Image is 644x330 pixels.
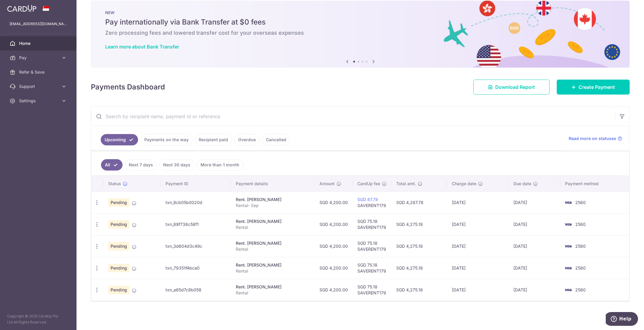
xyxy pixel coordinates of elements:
span: Total amt. [396,181,416,187]
td: SGD 4,275.18 [391,279,447,301]
img: Bank Card [562,221,574,228]
span: Settings [19,98,59,104]
td: SGD 4,200.00 [315,279,353,301]
img: Bank Card [562,243,574,250]
td: SGD 75.18 SAVERENT179 [353,213,391,235]
span: Create Payment [579,83,615,91]
a: Read more on statuses [569,136,622,142]
a: More than 1 month [197,159,243,171]
td: txn_a65d7c8b058 [161,279,231,301]
span: Pending [108,242,129,250]
input: Search by recipient name, payment id or reference [91,107,615,126]
td: SAVERENT179 [353,191,391,213]
td: txn_79351f4bca0 [161,257,231,279]
a: SGD 87.78 [357,197,378,202]
a: All [101,159,123,171]
div: Rent. [PERSON_NAME] [236,240,310,246]
th: Payment details [231,176,315,191]
h6: Zero processing fees and lowered transfer cost for your overseas expenses [105,29,615,37]
span: 2560 [575,287,586,292]
span: Pending [108,198,129,207]
span: Read more on statuses [569,136,616,142]
span: 2560 [575,200,586,205]
a: Download Report [473,80,550,95]
p: Rental [236,290,310,296]
td: SGD 4,275.18 [391,213,447,235]
td: SGD 4,200.00 [315,213,353,235]
p: Rental [236,268,310,274]
td: SGD 4,200.00 [315,191,353,213]
a: Cancelled [262,134,290,145]
td: SGD 4,287.78 [391,191,447,213]
a: Upcoming [101,134,138,145]
span: Charge date [452,181,476,187]
td: [DATE] [447,235,509,257]
img: Bank Card [562,286,574,293]
span: Amount [319,181,335,187]
p: [EMAIL_ADDRESS][DOMAIN_NAME] [10,21,67,27]
td: [DATE] [447,279,509,301]
span: Pending [108,286,129,294]
a: Payments on the way [140,134,192,145]
div: Rent. [PERSON_NAME] [236,284,310,290]
a: Next 30 days [159,159,194,171]
span: Pending [108,264,129,272]
span: 2560 [575,222,586,227]
th: Payment method [560,176,629,191]
div: Rent. [PERSON_NAME] [236,262,310,268]
a: Overdue [234,134,260,145]
td: SGD 75.18 SAVERENT179 [353,279,391,301]
td: SGD 4,275.18 [391,235,447,257]
td: SGD 4,200.00 [315,235,353,257]
a: Learn more about Bank Transfer [105,44,179,50]
a: Create Payment [557,80,630,95]
td: [DATE] [509,213,560,235]
p: NEW [105,10,615,15]
p: Rental [236,224,310,230]
h4: Payments Dashboard [91,82,165,92]
img: Bank transfer banner [91,1,630,68]
td: [DATE] [509,235,560,257]
span: Home [19,40,59,46]
span: Support [19,83,59,89]
iframe: Opens a widget where you can find more information [606,312,638,327]
td: SGD 75.18 SAVERENT179 [353,257,391,279]
td: SGD 4,275.18 [391,257,447,279]
a: Next 7 days [125,159,157,171]
img: CardUp [7,5,36,12]
td: txn_89f738c58f1 [161,213,231,235]
td: [DATE] [509,191,560,213]
span: 2560 [575,265,586,270]
td: txn_9cb05b0020d [161,191,231,213]
p: Rental- Sep [236,203,310,209]
a: Recipient paid [195,134,232,145]
span: Due date [513,181,531,187]
img: Bank Card [562,264,574,272]
div: Rent. [PERSON_NAME] [236,197,310,203]
span: CardUp fee [357,181,380,187]
td: [DATE] [509,279,560,301]
td: SGD 4,200.00 [315,257,353,279]
td: [DATE] [447,213,509,235]
td: [DATE] [447,191,509,213]
span: Download Report [495,83,535,91]
img: Bank Card [562,199,574,206]
td: txn_3d604d3c49c [161,235,231,257]
td: [DATE] [447,257,509,279]
th: Payment ID [161,176,231,191]
div: Rent. [PERSON_NAME] [236,218,310,224]
span: Pay [19,55,59,61]
td: [DATE] [509,257,560,279]
td: SGD 75.18 SAVERENT179 [353,235,391,257]
h5: Pay internationally via Bank Transfer at $0 fees [105,17,615,27]
span: Pending [108,220,129,229]
span: Status [108,181,121,187]
span: Refer & Save [19,69,59,75]
span: 2560 [575,244,586,249]
p: Rental [236,246,310,252]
